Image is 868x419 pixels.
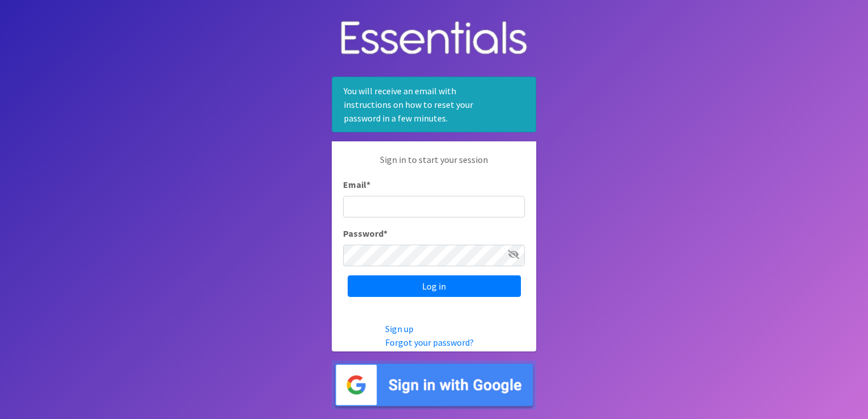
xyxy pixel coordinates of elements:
p: Sign in to start your session [343,153,525,178]
a: Forgot your password? [385,337,474,348]
input: Log in [348,275,521,297]
label: Password [343,227,387,240]
abbr: required [383,228,387,239]
abbr: required [366,179,370,190]
img: Human Essentials [332,10,536,68]
label: Email [343,178,370,191]
a: Sign up [385,323,414,334]
img: Sign in with Google [332,361,536,410]
div: You will receive an email with instructions on how to reset your password in a few minutes. [332,77,536,132]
